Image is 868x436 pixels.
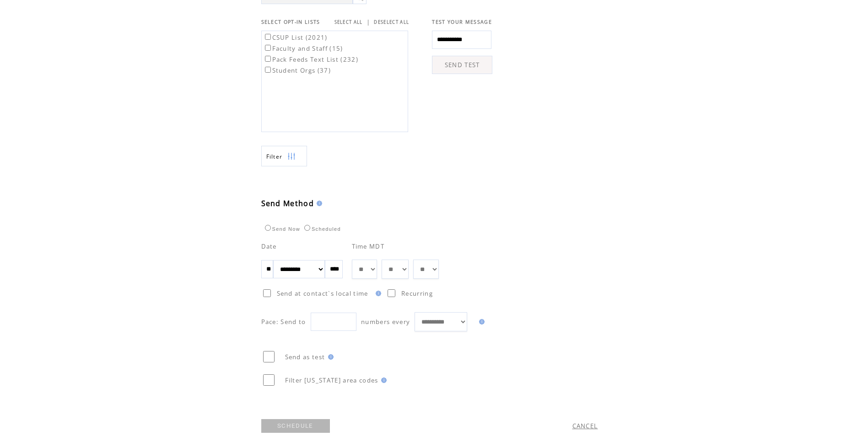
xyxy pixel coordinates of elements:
span: Send Method [261,198,314,208]
a: SCHEDULE [261,419,330,433]
input: Student Orgs (37) [265,67,271,73]
label: Scheduled [302,226,341,232]
span: Send as test [285,353,325,361]
a: DESELECT ALL [374,19,409,25]
img: help.gif [476,319,485,324]
a: SELECT ALL [334,19,363,25]
span: Recurring [401,289,433,298]
span: TEST YOUR MESSAGE [432,19,492,25]
input: Scheduled [304,225,310,231]
img: help.gif [378,378,387,383]
label: CSUP List (2021) [263,33,328,42]
input: Faculty and Staff (15) [265,45,271,51]
span: Pace: Send to [261,318,306,326]
span: | [367,18,370,26]
img: help.gif [373,291,381,296]
a: SEND TEST [432,56,492,74]
label: Student Orgs (37) [263,66,331,74]
span: Filter [US_STATE] area codes [285,376,378,384]
span: Date [261,242,277,250]
input: Send Now [265,225,271,231]
label: Pack Feeds Text List (232) [263,55,359,64]
img: help.gif [325,354,334,360]
input: Pack Feeds Text List (232) [265,56,271,62]
img: filters.png [287,146,296,167]
label: Faculty and Staff (15) [263,44,343,53]
span: SELECT OPT-IN LISTS [261,19,320,25]
input: CSUP List (2021) [265,34,271,40]
span: Time MDT [352,242,385,250]
img: help.gif [314,201,322,206]
label: Send Now [263,226,300,232]
span: numbers every [361,318,410,326]
span: Show filters [266,153,283,160]
span: Send at contact`s local time [277,289,368,298]
a: CANCEL [572,422,598,430]
a: Filter [261,146,307,166]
